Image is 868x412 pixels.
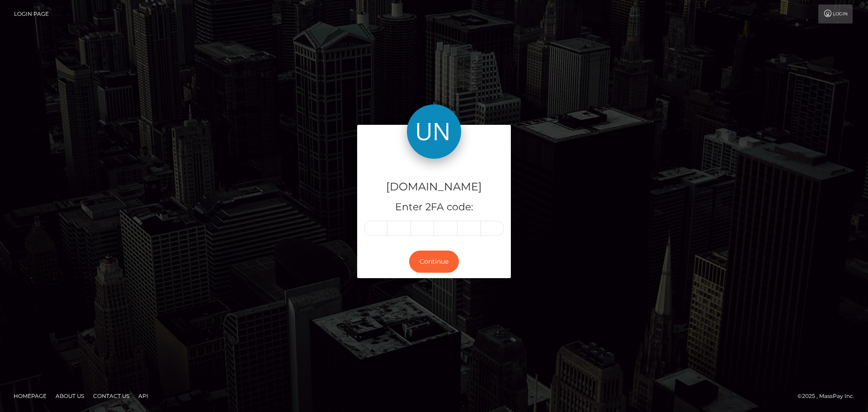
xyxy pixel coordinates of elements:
[407,104,461,159] img: Unlockt.me
[135,389,152,403] a: API
[364,179,504,195] h4: [DOMAIN_NAME]
[10,389,50,403] a: Homepage
[409,251,459,273] button: Continue
[818,5,853,24] a: Login
[14,5,49,24] a: Login Page
[797,391,861,401] div: © 2025 , MassPay Inc.
[90,389,133,403] a: Contact Us
[364,200,504,214] h5: Enter 2FA code:
[52,389,88,403] a: About Us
